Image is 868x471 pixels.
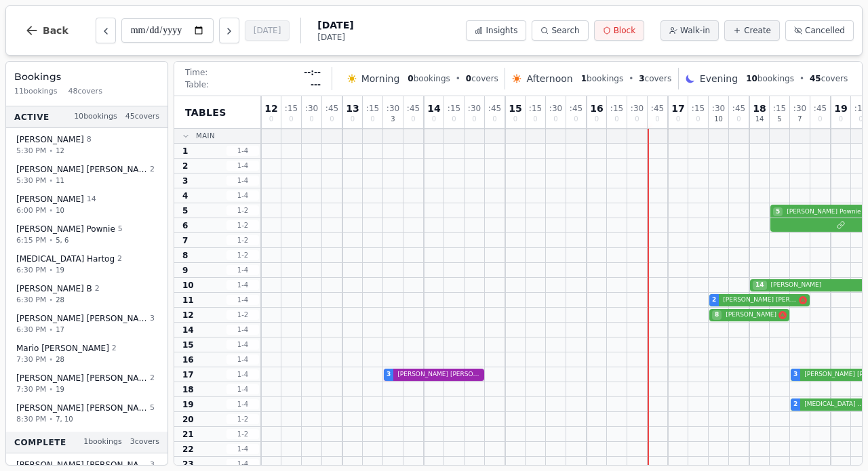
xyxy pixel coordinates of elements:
span: 0 [574,116,578,123]
span: 2 [150,373,155,384]
button: [PERSON_NAME] 146:00 PM•10 [9,189,165,221]
span: 12 [56,146,64,156]
span: • [49,235,53,245]
span: 1 - 2 [226,310,259,320]
span: 45 [810,74,821,83]
span: 8:30 PM [16,413,46,425]
span: 3 [639,74,644,83]
span: 28 [56,295,64,305]
span: : 45 [570,104,583,112]
span: : 45 [732,104,745,112]
span: 0 [472,116,476,123]
span: 11 [56,176,64,186]
span: 10 [714,116,723,123]
span: [PERSON_NAME] [723,310,777,320]
button: Create [724,20,780,41]
span: [PERSON_NAME] [PERSON_NAME] [16,313,147,324]
span: 5 [182,205,188,216]
span: 20 [182,414,194,425]
span: [MEDICAL_DATA] Hartog [16,253,115,264]
span: : 45 [407,104,420,112]
span: 14 [182,325,194,335]
button: [DATE] [245,20,290,41]
span: Tables [185,106,226,119]
span: 1 - 4 [226,444,259,454]
span: 19 [56,265,64,275]
span: 6:00 PM [16,205,46,216]
span: 1 - 2 [226,220,259,230]
span: Morning [361,72,400,85]
span: [PERSON_NAME] [16,194,84,205]
span: 0 [696,116,700,123]
span: 0 [614,116,618,123]
button: Search [532,20,588,41]
span: Search [551,25,579,36]
span: 6:15 PM [16,234,46,246]
span: 7:30 PM [16,354,46,365]
button: Insights [466,20,526,41]
span: : 30 [712,104,725,112]
span: 17 [182,369,194,380]
span: 21 [182,429,194,440]
span: 5 [773,207,783,217]
button: [PERSON_NAME] [PERSON_NAME]36:30 PM•17 [9,308,165,340]
span: Cancelled [805,25,845,36]
span: 16 [590,104,603,113]
span: 0 [408,74,413,83]
span: 1 - 4 [226,161,259,171]
span: 0 [676,116,680,123]
button: Cancelled [785,20,854,41]
span: 0 [411,116,415,123]
span: 5 [150,403,155,414]
span: 15 [182,340,194,350]
span: 1 - 4 [226,369,259,380]
button: Next day [219,18,239,43]
span: --:-- [304,67,321,78]
span: 8 [712,310,722,320]
span: 14 [753,281,767,290]
button: Previous day [96,18,116,43]
button: [PERSON_NAME] B26:30 PM•28 [9,279,165,310]
span: : 15 [285,104,298,112]
span: 1 - 2 [226,235,259,245]
span: 45 covers [125,111,159,123]
span: 1 - 4 [226,146,259,156]
span: : 15 [448,104,460,112]
span: : 30 [305,104,318,112]
span: 2 [793,400,797,409]
span: 1 - 4 [226,459,259,469]
span: 1 - 4 [226,325,259,335]
span: : 45 [488,104,501,112]
span: bookings [581,73,623,84]
span: 0 [492,116,496,123]
span: 4 [182,190,188,201]
span: 13 [346,104,359,113]
span: 0 [595,116,599,123]
button: [PERSON_NAME] Pownie56:15 PM•5, 6 [9,219,165,251]
span: 0 [553,116,557,123]
span: : 45 [325,104,338,112]
span: 0 [432,116,436,123]
span: 0 [635,116,639,123]
span: [MEDICAL_DATA] Hartog [802,400,868,409]
span: 3 [182,176,188,186]
span: 2 [95,283,100,295]
span: 3 [793,370,797,380]
span: : 15 [854,104,867,112]
span: 1 - 4 [226,354,259,365]
span: 19 [834,104,847,113]
span: : 30 [793,104,806,112]
span: 1 - 4 [226,280,259,290]
span: [PERSON_NAME] Pownie [16,224,115,234]
span: 3 [150,313,155,325]
span: [PERSON_NAME] [PERSON_NAME] [16,459,147,470]
span: : 45 [814,104,827,112]
span: 6:30 PM [16,324,46,335]
span: Active [14,111,50,122]
span: 0 [452,116,456,123]
span: [DATE] [317,18,353,32]
span: 10 [746,74,757,83]
span: 28 [56,354,64,365]
button: [MEDICAL_DATA] Hartog26:30 PM•19 [9,249,165,281]
span: [PERSON_NAME] [PERSON_NAME] [395,370,481,380]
